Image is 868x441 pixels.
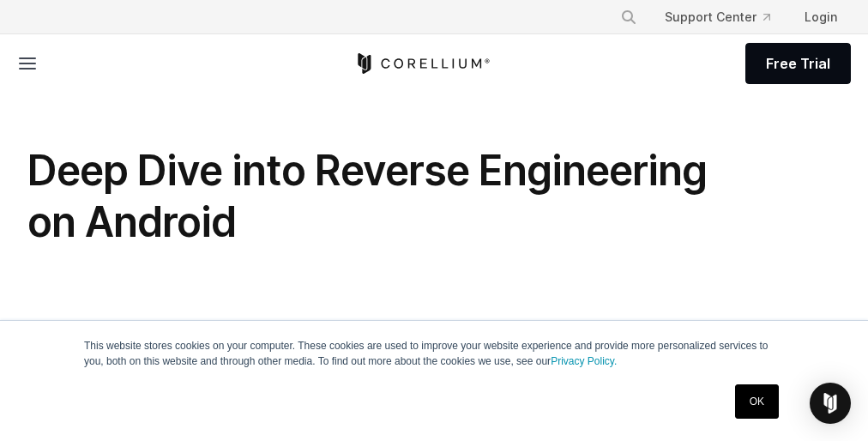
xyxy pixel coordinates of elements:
[84,338,784,369] p: This website stores cookies on your computer. These cookies are used to improve your website expe...
[810,383,851,424] div: Open Intercom Messenger
[791,2,851,33] a: Login
[613,2,644,33] button: Search
[651,2,784,33] a: Support Center
[27,145,707,247] span: Deep Dive into Reverse Engineering on Android
[766,53,830,74] span: Free Trial
[606,2,851,33] div: Navigation Menu
[354,53,491,74] a: Corellium Home
[745,43,851,84] a: Free Trial
[735,384,779,419] a: OK
[551,355,617,367] a: Privacy Policy.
